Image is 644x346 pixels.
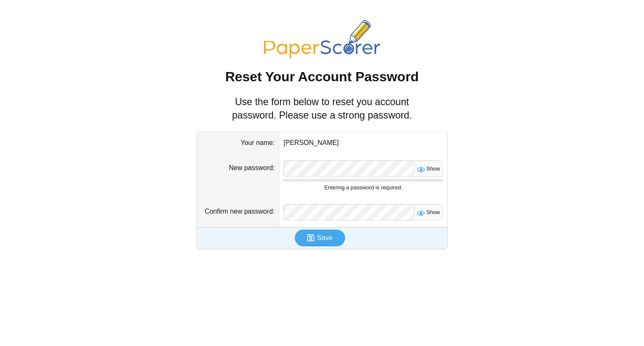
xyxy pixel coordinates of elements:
label: New password [229,164,275,171]
span: Entering a password is required. [324,184,402,191]
img: PaperScorer [259,20,385,58]
label: Confirm new password [205,208,275,215]
span: Save [317,234,332,241]
label: Your name [241,139,275,146]
button: Save [295,230,345,246]
span: Show [423,209,440,215]
div: [PERSON_NAME] [283,138,443,147]
span: Show [423,165,440,172]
